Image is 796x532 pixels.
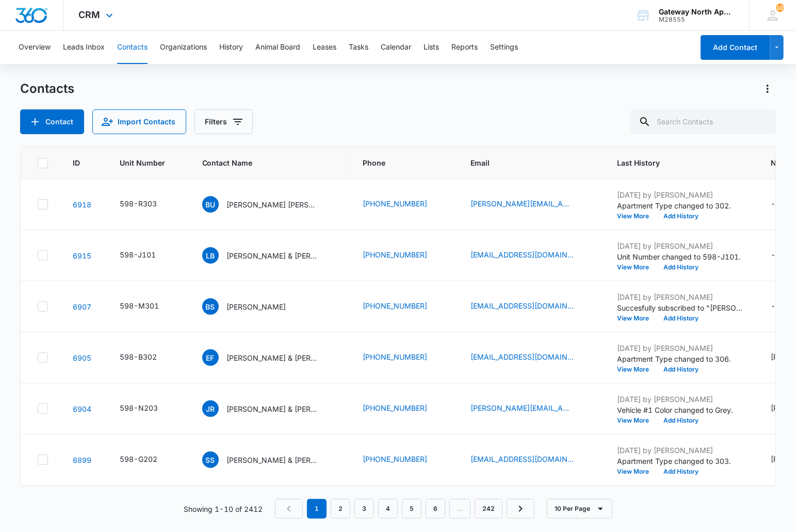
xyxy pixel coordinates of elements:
[771,198,785,211] div: ---
[120,300,177,313] div: Unit Number - 598-M301 - Select to Edit Field
[255,31,300,64] button: Animal Board
[194,109,253,134] button: Filters
[120,249,174,262] div: Unit Number - 598-J101 - Select to Edit Field
[202,196,338,213] div: Contact Name - Brandon Uriel Caballero Enriquez - Select to Edit Field
[618,394,746,405] p: [DATE] by [PERSON_NAME]
[363,300,446,313] div: Phone - (303) 776-0115 - Select to Edit Field
[381,31,411,64] button: Calendar
[120,249,156,260] div: 598-J101
[618,240,746,251] p: [DATE] by [PERSON_NAME]
[471,300,593,313] div: Email - briansanc07@hotmail.com - Select to Edit Field
[618,343,746,353] p: [DATE] by [PERSON_NAME]
[657,264,706,270] button: Add History
[618,456,746,466] p: Apartment Type changed to 303.
[426,499,445,519] a: Page 6
[618,200,746,211] p: Apartment Type changed to 302.
[618,405,746,415] p: Vehicle #1 Color changed to Grey.
[202,400,219,417] span: JR
[471,351,593,364] div: Email - emmafrench716@gmail.com - Select to Edit Field
[120,351,157,362] div: 598-B302
[618,315,657,321] button: View More
[378,499,398,519] a: Page 4
[659,8,734,16] div: account name
[120,198,157,209] div: 598-R303
[184,504,263,514] p: Showing 1-10 of 2412
[227,455,320,465] p: [PERSON_NAME] & [PERSON_NAME]
[471,157,578,168] span: Email
[471,249,574,260] a: [EMAIL_ADDRESS][DOMAIN_NAME]
[202,247,219,264] span: LB
[759,80,776,97] button: Actions
[219,31,243,64] button: History
[701,35,770,60] button: Add Contact
[363,402,446,415] div: Phone - (970) 775-3516 - Select to Edit Field
[657,417,706,424] button: Add History
[618,213,657,219] button: View More
[73,157,80,168] span: ID
[471,198,574,209] a: [PERSON_NAME][EMAIL_ADDRESS][DOMAIN_NAME]
[471,351,574,362] a: [EMAIL_ADDRESS][DOMAIN_NAME]
[202,452,219,468] span: SS
[20,81,74,96] h1: Contacts
[202,196,219,213] span: BU
[771,300,785,313] div: ---
[475,499,502,519] a: Page 242
[202,247,338,264] div: Contact Name - Loni Baker & John Baker - Select to Edit Field
[227,250,320,261] p: [PERSON_NAME] & [PERSON_NAME]
[120,402,176,415] div: Unit Number - 598-N203 - Select to Edit Field
[363,300,428,311] a: [PHONE_NUMBER]
[20,109,84,134] button: Add Contact
[776,4,784,12] div: notifications count
[471,402,593,415] div: Email - maria.stephh3@gmail.com - Select to Edit Field
[490,31,518,64] button: Settings
[424,31,439,64] button: Lists
[73,200,91,209] a: Navigate to contact details page for Brandon Uriel Caballero Enriquez
[547,499,612,519] button: 10 Per Page
[117,31,148,64] button: Contacts
[202,452,338,468] div: Contact Name - Stephen Skare & Yong Hamilton - Select to Edit Field
[618,302,746,313] p: Succesfully subscribed to "[PERSON_NAME][GEOGRAPHIC_DATA]".
[363,157,431,168] span: Phone
[618,264,657,270] button: View More
[618,417,657,424] button: View More
[659,16,734,23] div: account id
[63,31,105,64] button: Leads Inbox
[120,198,175,211] div: Unit Number - 598-R303 - Select to Edit Field
[776,4,784,12] span: 109
[202,349,219,366] span: EF
[618,251,746,262] p: Unit Number changed to 598-J101.
[120,351,175,364] div: Unit Number - 598-B302 - Select to Edit Field
[618,353,746,364] p: Apartment Type changed to 306.
[402,499,421,519] a: Page 5
[227,404,320,414] p: [PERSON_NAME] & [PERSON_NAME]
[120,454,157,464] div: 598-G202
[202,157,323,168] span: Contact Name
[363,454,428,464] a: [PHONE_NUMBER]
[120,402,158,413] div: 598-N203
[618,366,657,373] button: View More
[657,469,706,475] button: Add History
[618,157,732,168] span: Last History
[630,109,776,134] input: Search Contacts
[471,402,574,413] a: [PERSON_NAME][EMAIL_ADDRESS][DOMAIN_NAME]
[471,249,593,262] div: Email - lonibaker659@gmail.com - Select to Edit Field
[227,352,320,363] p: [PERSON_NAME] & [PERSON_NAME]
[160,31,207,64] button: Organizations
[471,198,593,211] div: Email - uriel.26caballero@gmail.com - Select to Edit Field
[73,251,91,260] a: Navigate to contact details page for Loni Baker & John Baker
[73,405,91,413] a: Navigate to contact details page for Joel Robles III & Maria Martinez
[275,499,534,519] nav: Pagination
[354,499,374,519] a: Page 3
[227,301,286,312] p: [PERSON_NAME]
[202,298,305,315] div: Contact Name - Brian Sanchez - Select to Edit Field
[313,31,336,64] button: Leases
[657,366,706,373] button: Add History
[363,249,428,260] a: [PHONE_NUMBER]
[471,454,593,466] div: Email - bigbongcafe@gmail.com - Select to Edit Field
[73,353,91,362] a: Navigate to contact details page for Emma French & Fernando Duarte
[202,298,219,315] span: BS
[227,199,320,210] p: [PERSON_NAME] [PERSON_NAME]
[471,300,574,311] a: [EMAIL_ADDRESS][DOMAIN_NAME]
[363,402,428,413] a: [PHONE_NUMBER]
[202,400,338,417] div: Contact Name - Joel Robles III & Maria Martinez - Select to Edit Field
